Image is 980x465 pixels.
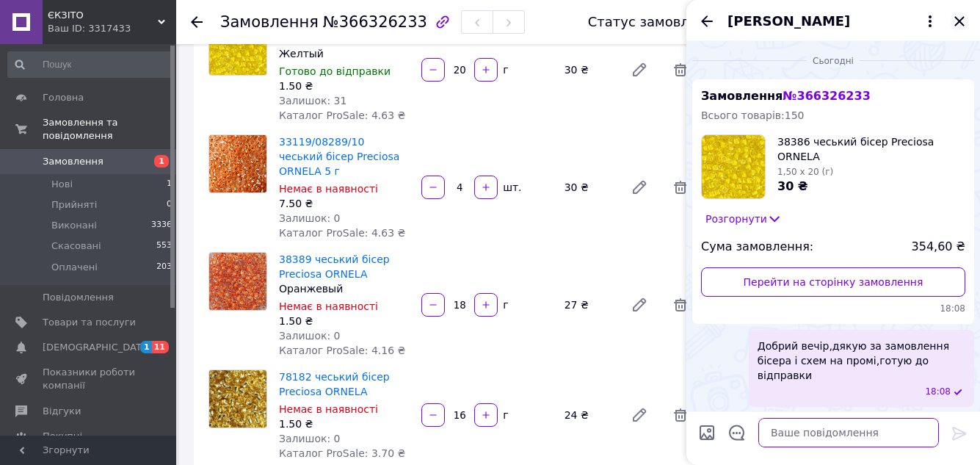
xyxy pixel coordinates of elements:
div: 24 ₴ [559,405,619,425]
button: [PERSON_NAME] [727,12,939,31]
span: Показники роботи компанії [43,366,136,392]
div: 30 ₴ [559,60,619,80]
div: 7.50 ₴ [279,196,410,211]
img: 33119/08289/10 чеський бісер Preciosa ORNELA 5 г [209,135,266,192]
span: №366326233 [323,13,427,31]
span: Головна [43,91,84,104]
img: 38386 чеський бісер Preciosa ORNELA [209,18,266,75]
a: Редагувати [625,290,654,320]
span: Каталог ProSale: 4.16 ₴ [279,345,405,356]
span: 38386 чеський бісер Preciosa ORNELA [777,134,965,164]
div: г [499,298,509,312]
button: Відкрити шаблони відповідей [727,423,747,442]
img: 4597731831_w100_h100_38386-cheshskij-biser.jpg [702,135,765,198]
div: Желтый [279,46,410,61]
span: Залишок: 31 [279,95,346,107]
span: 354,60 ₴ [912,239,965,256]
span: Видалити [666,173,695,202]
div: Оранжевый [279,281,410,296]
span: 1 [167,178,172,191]
span: Сьогодні [807,55,860,68]
span: Нові [51,178,73,191]
span: Замовлення [701,89,871,103]
span: Каталог ProSale: 3.70 ₴ [279,447,405,459]
span: 553 [156,239,172,253]
span: Виконані [51,219,97,232]
span: Залишок: 0 [279,433,341,444]
div: г [499,62,509,77]
div: 27 ₴ [559,295,619,315]
span: Замовлення [43,155,104,168]
span: Прийняті [51,198,97,212]
div: Повернутися назад [191,15,203,29]
span: Добрий вечір,дякую за замовлення бісера і схем на промі,готую до відправки [758,339,965,383]
span: 3336 [151,219,172,232]
span: Видалити [666,55,695,84]
a: 38386 чеський бісер Preciosa ORNELA [279,18,390,45]
span: Залишок: 0 [279,330,341,342]
span: Видалити [666,290,695,320]
span: Готово до відправки [279,65,391,77]
span: Немає в наявності [279,403,378,415]
div: шт. [499,180,523,195]
button: Розгорнути [701,211,786,227]
span: 11 [152,341,169,353]
span: Замовлення та повідомлення [43,116,176,143]
a: Редагувати [625,400,654,430]
span: 18:08 12.10.2025 [701,303,965,315]
span: Скасовані [51,239,101,253]
span: Залишок: 0 [279,212,341,224]
span: Сума замовлення: [701,239,813,256]
span: [PERSON_NAME] [727,12,850,31]
span: Повідомлення [43,291,114,304]
img: 38389 чеський бісер Preciosa ORNELA [209,253,266,310]
a: 33119/08289/10 чеський бісер Preciosa ORNELA 5 г [279,136,399,177]
span: Відгуки [43,405,81,418]
input: Пошук [7,51,173,78]
span: Немає в наявності [279,183,378,195]
span: Каталог ProSale: 4.63 ₴ [279,109,405,121]
span: Замовлення [220,13,319,31]
a: 38389 чеський бісер Preciosa ORNELA [279,253,390,280]
a: Перейти на сторінку замовлення [701,267,965,297]
div: 1.50 ₴ [279,314,410,328]
button: Закрити [951,12,968,30]
div: 12.10.2025 [692,53,974,68]
img: 78182 чеський бісер Preciosa ORNELA [209,370,266,428]
span: 1 [154,155,169,167]
span: 0 [167,198,172,212]
span: ЄКЗІТО [48,9,158,22]
span: Видалити [666,400,695,430]
div: 1.50 ₴ [279,417,410,431]
div: 1.50 ₴ [279,79,410,93]
span: Оплачені [51,261,98,274]
span: 1 [140,341,152,353]
span: Всього товарів: 150 [701,109,805,121]
div: Ваш ID: 3317433 [48,22,176,35]
span: 203 [156,261,172,274]
span: [DEMOGRAPHIC_DATA] [43,341,151,354]
div: г [499,408,509,422]
span: Покупці [43,430,82,443]
a: Редагувати [625,173,654,202]
span: 1,50 x 20 (г) [777,167,833,177]
span: 30 ₴ [777,179,808,193]
span: 18:08 12.10.2025 [925,386,951,398]
span: № 366326233 [783,89,870,103]
span: Каталог ProSale: 4.63 ₴ [279,227,405,239]
span: Товари та послуги [43,316,136,329]
div: 30 ₴ [559,177,619,198]
a: Редагувати [625,55,654,84]
a: 78182 чеський бісер Preciosa ORNELA [279,371,390,397]
button: Назад [698,12,716,30]
span: Немає в наявності [279,300,378,312]
div: Статус замовлення [588,15,723,29]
